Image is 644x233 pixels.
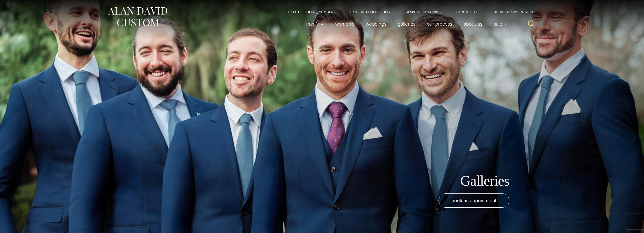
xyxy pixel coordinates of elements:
span: Men’s [306,21,324,26]
a: Our Process [421,19,458,29]
a: Call Us [PHONE_NUMBER] [280,10,342,14]
nav: Secondary Navigation [280,10,537,14]
a: Book an Appointment [486,10,537,14]
a: Galleries [392,19,421,29]
a: weddings [360,19,392,29]
button: View Search Form [525,18,537,30]
a: Oxxford Collection [342,10,398,14]
a: About Us [458,19,488,29]
span: Sale [494,21,507,26]
h1: Galleries [460,172,509,189]
a: Women’s [329,19,360,29]
a: Bespoke Tailoring [398,10,449,14]
img: Alan David Custom [107,6,168,28]
a: Contact Us [449,10,486,14]
a: book an appointment [439,193,509,208]
span: book an appointment [451,197,496,204]
nav: Primary Navigation [300,19,510,29]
